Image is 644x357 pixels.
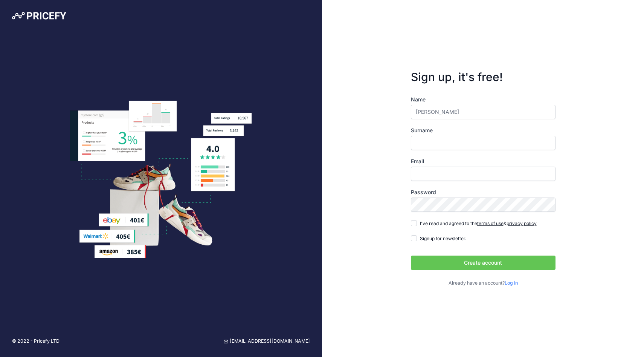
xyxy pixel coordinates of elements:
button: Create account [411,256,555,270]
span: Signup for newsletter. [420,236,466,241]
label: Email [411,158,555,165]
a: Log in [505,280,518,286]
span: I've read and agreed to the & [420,221,537,226]
img: Pricefy [12,12,66,20]
p: © 2022 - Pricefy LTD [12,338,60,345]
h3: Sign up, it's free! [411,70,555,84]
a: terms of use [477,221,504,226]
a: privacy policy [507,221,537,226]
label: Password [411,188,555,196]
label: Surname [411,127,555,134]
label: Name [411,96,555,103]
a: [EMAIL_ADDRESS][DOMAIN_NAME] [224,338,310,345]
p: Already have an account? [411,280,555,287]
